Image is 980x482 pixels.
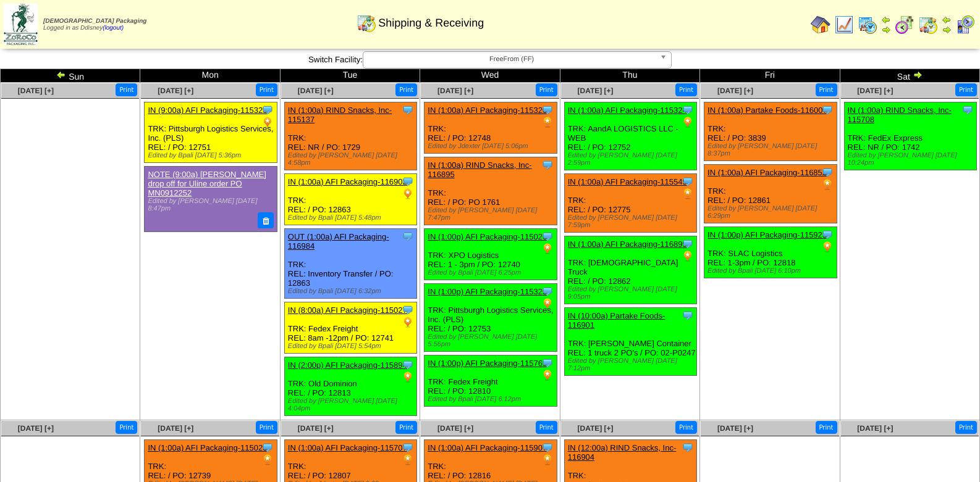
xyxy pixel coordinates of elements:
[942,15,952,25] img: arrowleft.gif
[284,229,416,299] div: TRK: REL: Inventory Transfer / PO: 12863
[682,116,694,128] img: PO
[425,284,557,352] div: TRK: Pittsburgh Logistics Services, Inc. (PLS) REL: / PO: 12753
[425,229,557,280] div: TRK: XPO Logistics REL: 1 - 3pm / PO: 12740
[402,230,414,243] img: Tooltip
[821,166,834,178] img: Tooltip
[288,232,389,251] a: OUT (1:00a) AFI Packaging-116984
[428,443,547,452] a: IN (1:00a) AFI Packaging-115907
[402,316,414,328] img: PO
[857,424,893,433] span: [DATE] [+]
[857,86,893,95] span: [DATE] [+]
[536,83,557,96] button: Print
[428,106,547,115] a: IN (1:00a) AFI Packaging-115320
[708,143,836,157] div: Edited by [PERSON_NAME] [DATE] 8:37pm
[577,424,613,433] a: [DATE] [+]
[395,83,417,96] button: Print
[378,17,484,30] span: Shipping & Receiving
[425,355,557,407] div: TRK: Fedex Freight REL: / PO: 12810
[402,175,414,188] img: Tooltip
[145,102,277,163] div: TRK: Pittsburgh Logistics Services, Inc. (PLS) REL: / PO: 12751
[284,102,416,170] div: TRK: REL: NR / PO: 1729
[437,86,473,95] span: [DATE] [+]
[288,177,407,186] a: IN (1:00a) AFI Packaging-116902
[116,421,137,434] button: Print
[541,230,554,243] img: Tooltip
[428,396,556,403] div: Edited by Bpali [DATE] 6:12pm
[568,214,696,229] div: Edited by [PERSON_NAME] [DATE] 7:59pm
[541,297,554,310] img: PO
[541,159,554,171] img: Tooltip
[568,239,687,249] a: IN (1:00a) AFI Packaging-116899
[568,357,696,372] div: Edited by [PERSON_NAME] [DATE] 7:12pm
[158,424,193,433] span: [DATE] [+]
[437,424,473,433] a: [DATE] [+]
[258,212,274,228] button: Delete Note
[425,157,557,225] div: TRK: REL: / PO: PO 1761
[913,70,923,80] img: arrowright.gif
[568,311,665,330] a: IN (10:00a) Partake Foods-116901
[704,165,837,223] div: TRK: REL: / PO: 12861
[288,305,407,315] a: IN (8:00a) AFI Packaging-115027
[955,15,975,35] img: calendarcustomer.gif
[682,175,694,188] img: Tooltip
[675,421,697,434] button: Print
[116,83,137,96] button: Print
[284,302,416,354] div: TRK: Fedex Freight REL: 8am -12pm / PO: 12741
[564,236,696,304] div: TRK: [DEMOGRAPHIC_DATA] Truck REL: / PO: 12862
[564,102,696,170] div: TRK: AandA LOGISTICS LLC - WEB REL: / PO: 12752
[288,288,416,295] div: Edited by Bpali [DATE] 6:32pm
[402,304,414,316] img: Tooltip
[428,232,547,241] a: IN (1:00p) AFI Packaging-115026
[298,86,334,95] span: [DATE] [+]
[568,152,696,167] div: Edited by [PERSON_NAME] [DATE] 2:59pm
[708,205,836,220] div: Edited by [PERSON_NAME] [DATE] 6:29pm
[717,424,753,433] a: [DATE] [+]
[18,424,54,433] span: [DATE] [+]
[564,174,696,233] div: TRK: REL: / PO: 12775
[568,106,687,115] a: IN (1:00a) AFI Packaging-115324
[821,178,834,191] img: PO
[425,102,557,154] div: TRK: REL: / PO: 12748
[288,360,407,370] a: IN (2:00p) AFI Packaging-115894
[541,243,554,255] img: PO
[402,188,414,200] img: PO
[811,15,830,35] img: home.gif
[288,397,416,412] div: Edited by [PERSON_NAME] [DATE] 4:04pm
[541,454,554,466] img: PO
[858,15,877,35] img: calendarprod.gif
[840,69,979,83] td: Sat
[395,421,417,434] button: Print
[708,106,827,115] a: IN (1:00a) Partake Foods-116007
[43,18,146,25] span: [DEMOGRAPHIC_DATA] Packaging
[700,69,840,83] td: Fri
[158,86,193,95] span: [DATE] [+]
[103,25,124,31] a: (logout)
[541,357,554,369] img: Tooltip
[261,441,274,454] img: Tooltip
[284,174,416,225] div: TRK: REL: / PO: 12863
[288,214,416,222] div: Edited by Bpali [DATE] 5:48pm
[895,15,915,35] img: calendarblend.gif
[848,152,977,167] div: Edited by [PERSON_NAME] [DATE] 10:24pm
[682,104,694,116] img: Tooltip
[357,13,376,33] img: calendarinout.gif
[148,170,266,197] a: NOTE (9:00a) [PERSON_NAME] drop off for Uline order PO MN0912252
[280,69,420,83] td: Tue
[568,177,687,186] a: IN (1:00a) AFI Packaging-115549
[298,424,334,433] span: [DATE] [+]
[288,106,392,124] a: IN (1:00a) RIND Snacks, Inc-115137
[577,86,613,95] span: [DATE] [+]
[428,359,547,368] a: IN (1:00p) AFI Packaging-115769
[428,333,556,348] div: Edited by [PERSON_NAME] [DATE] 5:56pm
[56,70,66,80] img: arrowleft.gif
[541,285,554,297] img: Tooltip
[541,104,554,116] img: Tooltip
[708,168,827,177] a: IN (1:00a) AFI Packaging-116852
[568,443,677,462] a: IN (12:00a) RIND Snacks, Inc-116904
[816,83,837,96] button: Print
[402,454,414,466] img: PO
[918,15,938,35] img: calendarinout.gif
[428,269,556,276] div: Edited by Bpali [DATE] 6:25pm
